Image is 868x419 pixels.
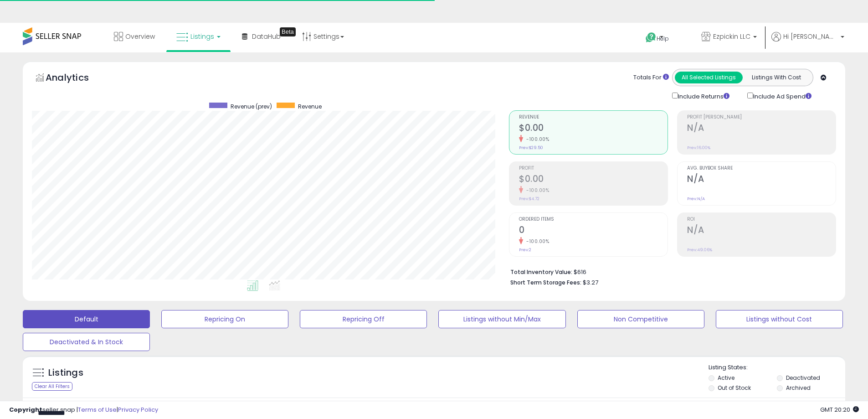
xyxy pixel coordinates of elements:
small: -100.00% [523,136,549,143]
span: Avg. Buybox Share [687,166,836,171]
span: Ezpickin LLC [713,32,750,41]
div: Include Returns [665,91,740,101]
li: $616 [510,266,829,277]
button: Repricing On [161,310,288,328]
a: Ezpickin LLC [694,23,764,52]
a: Listings [169,23,227,50]
a: Hi [PERSON_NAME] [771,32,844,52]
small: Prev: $4.72 [519,196,539,202]
a: Help [638,25,687,52]
h5: Analytics [46,71,107,86]
small: -100.00% [523,187,549,194]
button: Deactivated & In Stock [23,333,150,351]
small: Prev: 2 [519,247,531,253]
i: Get Help [645,32,657,43]
a: Overview [107,23,162,50]
span: 2025-10-11 20:20 GMT [820,405,859,414]
a: Settings [295,23,351,50]
button: Default [23,310,150,328]
span: Hi [PERSON_NAME] [783,32,838,41]
button: Listings With Cost [742,72,810,83]
span: DataHub [252,32,281,41]
span: Help [657,35,669,42]
span: ROI [687,217,836,222]
h2: 0 [519,225,668,237]
label: Deactivated [786,374,820,382]
h2: N/A [687,174,836,186]
span: Profit [519,166,668,171]
div: Tooltip anchor [280,27,296,36]
div: seller snap | | [9,406,158,414]
div: Include Ad Spend [740,91,826,101]
small: Prev: N/A [687,196,705,202]
h2: $0.00 [519,123,668,135]
small: Prev: 49.06% [687,247,712,253]
h2: N/A [687,225,836,237]
span: Revenue [519,115,668,120]
div: Clear All Filters [32,382,72,391]
label: Archived [786,384,811,392]
span: Listings [190,32,214,41]
a: DataHub [235,23,288,50]
label: Active [718,374,734,382]
b: Total Inventory Value: [510,268,572,276]
h2: $0.00 [519,174,668,186]
span: Profit [PERSON_NAME] [687,115,836,120]
b: Short Term Storage Fees: [510,279,581,286]
strong: Copyright [9,405,42,414]
h2: N/A [687,123,836,135]
h5: Listings [48,367,83,379]
button: Repricing Off [300,310,427,328]
span: Overview [125,32,155,41]
button: Non Competitive [577,310,704,328]
small: Prev: 16.00% [687,145,710,150]
button: Listings without Cost [716,310,843,328]
span: Revenue (prev) [231,103,272,110]
span: $3.27 [583,278,598,287]
span: Ordered Items [519,217,668,222]
button: All Selected Listings [675,72,743,83]
div: Totals For [633,73,669,82]
span: Revenue [298,103,322,110]
label: Out of Stock [718,384,751,392]
p: Listing States: [709,363,845,372]
button: Listings without Min/Max [438,310,565,328]
small: Prev: $29.50 [519,145,543,150]
small: -100.00% [523,238,549,245]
